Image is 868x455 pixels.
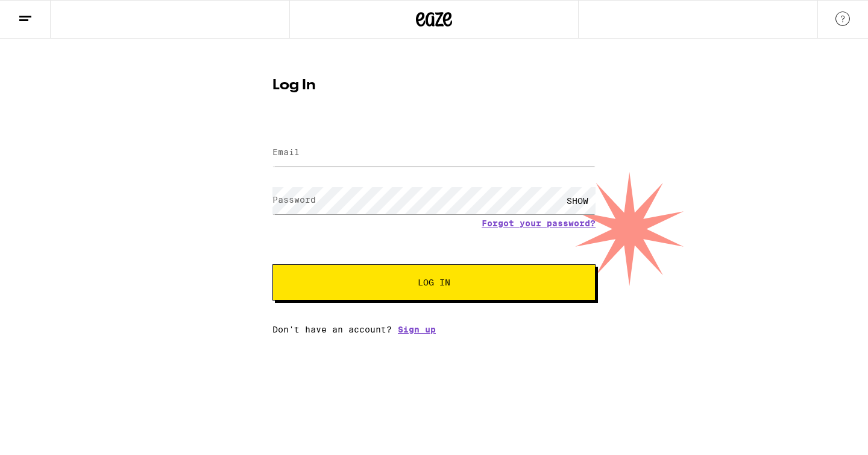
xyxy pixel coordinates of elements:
[272,195,316,205] label: Password
[272,139,596,167] input: Email
[559,187,596,214] div: SHOW
[272,147,300,157] label: Email
[7,8,87,18] span: Hi. Need any help?
[272,264,596,301] button: Log In
[418,278,450,287] span: Log In
[272,78,596,93] h1: Log In
[482,218,596,228] a: Forgot your password?
[272,325,596,334] div: Don't have an account?
[398,325,436,334] a: Sign up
